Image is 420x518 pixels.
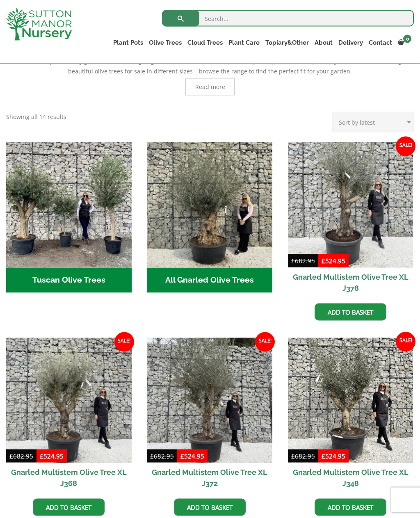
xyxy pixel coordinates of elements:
[396,137,415,156] span: Sale!
[185,37,226,48] a: Cloud Trees
[332,112,414,132] select: Shop order
[288,463,413,493] h2: Gnarled Multistem Olive Tree XL J348
[6,338,132,493] a: Sale! Gnarled Multistem Olive Tree XL J368
[322,257,345,265] bdi: 524.95
[162,10,414,27] input: Search...
[9,452,13,460] span: £
[6,142,132,268] img: Tuscan Olive Trees
[147,142,272,268] img: All Gnarled Olive Trees
[6,8,72,41] img: logo
[291,452,315,460] bdi: 682.95
[226,37,262,48] a: Plant Care
[9,452,33,460] bdi: 682.95
[291,257,295,265] span: £
[6,112,66,122] p: Showing all 14 results
[291,452,295,460] span: £
[312,37,336,48] a: About
[366,37,395,48] a: Contact
[40,452,43,460] span: £
[150,452,154,460] span: £
[315,303,386,321] a: Add to basket: “Gnarled Multistem Olive Tree XL J378”
[288,142,413,297] a: Sale! Gnarled Multistem Olive Tree XL J378
[40,452,64,460] bdi: 524.95
[147,268,272,293] h2: All Gnarled Olive Trees
[146,37,185,48] a: Olive Trees
[336,37,366,48] a: Delivery
[322,257,325,265] span: £
[322,452,325,460] span: £
[147,338,272,493] a: Sale! Gnarled Multistem Olive Tree XL J372
[288,268,413,297] h2: Gnarled Multistem Olive Tree XL J378
[6,268,132,293] h2: Tuscan Olive Trees
[262,37,312,48] a: Topiary&Other
[6,463,132,493] h2: Gnarled Multistem Olive Tree XL J368
[147,142,272,293] a: Visit product category All Gnarled Olive Trees
[291,257,315,265] bdi: 682.95
[288,338,413,493] a: Sale! Gnarled Multistem Olive Tree XL J348
[403,35,411,43] span: 0
[33,499,105,516] a: Add to basket: “Gnarled Multistem Olive Tree XL J368”
[174,499,246,516] a: Add to basket: “Gnarled Multistem Olive Tree XL J372”
[288,338,413,463] img: Gnarled Multistem Olive Tree XL J348
[110,37,146,48] a: Plant Pots
[195,84,225,90] span: Read more
[180,452,204,460] bdi: 524.95
[395,37,414,48] a: 0
[6,142,132,293] a: Visit product category Tuscan Olive Trees
[147,338,272,463] img: Gnarled Multistem Olive Tree XL J372
[147,463,272,493] h2: Gnarled Multistem Olive Tree XL J372
[315,499,386,516] a: Add to basket: “Gnarled Multistem Olive Tree XL J348”
[322,452,345,460] bdi: 524.95
[288,142,413,268] img: Gnarled Multistem Olive Tree XL J378
[180,452,184,460] span: £
[114,332,134,352] span: Sale!
[6,338,132,463] img: Gnarled Multistem Olive Tree XL J368
[396,332,415,352] span: Sale!
[150,452,174,460] bdi: 682.95
[255,332,275,352] span: Sale!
